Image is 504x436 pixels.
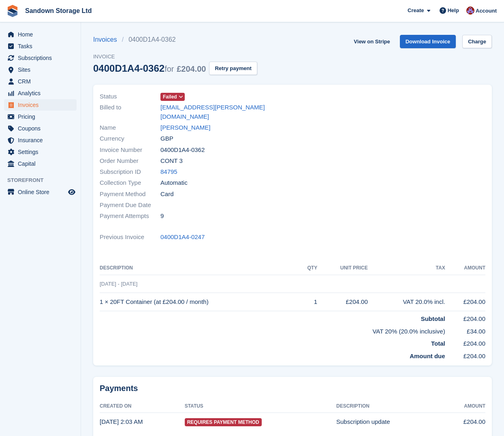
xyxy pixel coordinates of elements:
[368,297,445,307] div: VAT 20.0% incl.
[442,413,485,431] td: £204.00
[410,353,445,359] strong: Amount due
[100,324,445,336] td: VAT 20% (20.0% inclusive)
[18,76,66,87] span: CRM
[299,293,317,311] td: 1
[18,186,66,198] span: Online Store
[18,123,66,134] span: Coupons
[160,123,210,133] a: [PERSON_NAME]
[18,99,66,111] span: Invoices
[160,167,177,177] a: 84795
[445,311,485,324] td: £204.00
[160,156,183,166] span: CONT 3
[4,186,77,198] a: menu
[448,6,459,15] span: Help
[100,293,299,311] td: 1 × 20FT Container (at £204.00 / month)
[466,6,474,15] img: Chloe Lovelock-Brown
[93,63,206,74] div: 0400D1A4-0362
[185,418,262,426] span: Requires Payment Method
[18,158,66,169] span: Capital
[100,233,160,242] span: Previous Invoice
[160,178,188,188] span: Automatic
[4,64,77,75] a: menu
[476,7,497,15] span: Account
[4,135,77,146] a: menu
[163,93,177,100] span: Failed
[93,53,257,61] span: Invoice
[4,111,77,122] a: menu
[100,190,160,199] span: Payment Method
[4,99,77,111] a: menu
[299,262,317,275] th: QTY
[100,156,160,166] span: Order Number
[4,158,77,169] a: menu
[445,336,485,348] td: £204.00
[4,52,77,64] a: menu
[445,324,485,336] td: £34.00
[18,41,66,52] span: Tasks
[462,35,492,48] a: Charge
[100,103,160,121] span: Billed to
[160,92,185,101] a: Failed
[336,413,442,431] td: Subscription update
[160,190,174,199] span: Card
[445,348,485,361] td: £204.00
[100,262,299,275] th: Description
[4,29,77,40] a: menu
[4,76,77,87] a: menu
[408,6,424,15] span: Create
[445,262,485,275] th: Amount
[67,187,77,197] a: Preview store
[22,4,95,17] a: Sandown Storage Ltd
[100,281,137,287] span: [DATE] - [DATE]
[100,123,160,133] span: Name
[336,400,442,413] th: Description
[18,52,66,64] span: Subscriptions
[4,88,77,99] a: menu
[18,88,66,99] span: Analytics
[18,135,66,146] span: Insurance
[100,400,185,413] th: Created On
[160,233,205,242] a: 0400D1A4-0247
[100,145,160,155] span: Invoice Number
[160,103,288,121] a: [EMAIL_ADDRESS][PERSON_NAME][DOMAIN_NAME]
[317,293,368,311] td: £204.00
[160,212,164,221] span: 9
[177,64,206,73] span: £204.00
[4,146,77,158] a: menu
[100,212,160,221] span: Payment Attempts
[164,64,174,73] span: for
[317,262,368,275] th: Unit Price
[445,293,485,311] td: £204.00
[18,111,66,122] span: Pricing
[350,35,393,48] a: View on Stripe
[209,62,257,75] button: Retry payment
[431,340,445,347] strong: Total
[400,35,456,48] a: Download Invoice
[100,92,160,101] span: Status
[100,167,160,177] span: Subscription ID
[18,29,66,40] span: Home
[4,123,77,134] a: menu
[185,400,336,413] th: Status
[100,418,143,425] time: 2025-08-07 01:03:53 UTC
[18,146,66,158] span: Settings
[421,315,445,322] strong: Subtotal
[18,64,66,75] span: Sites
[4,41,77,52] a: menu
[93,35,122,45] a: Invoices
[100,178,160,188] span: Collection Type
[160,145,205,155] span: 0400D1A4-0362
[100,383,485,393] h2: Payments
[100,134,160,143] span: Currency
[93,35,257,45] nav: breadcrumbs
[6,5,19,17] img: stora-icon-8386f47178a22dfd0bd8f6a31ec36ba5ce8667c1dd55bd0f319d3a0aa187defe.svg
[100,201,160,210] span: Payment Due Date
[7,176,81,184] span: Storefront
[368,262,445,275] th: Tax
[160,134,173,143] span: GBP
[442,400,485,413] th: Amount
